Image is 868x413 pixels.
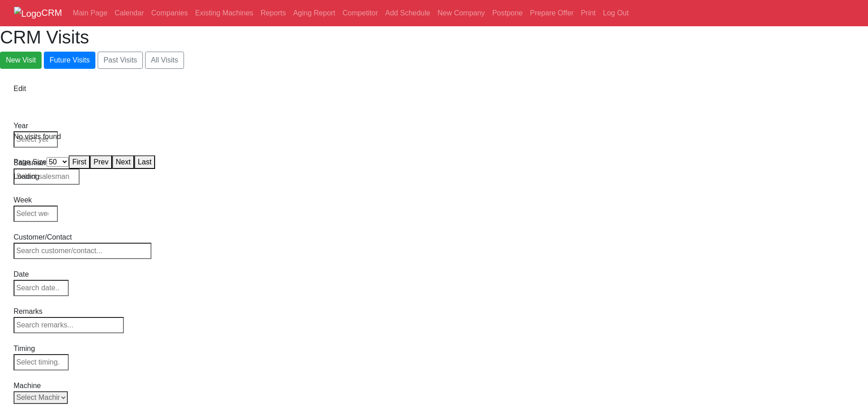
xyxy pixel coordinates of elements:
div: Customer/Contact [14,232,151,243]
div: Edit [14,83,41,94]
input: Select timing... [14,354,69,370]
a: Calendar [111,4,148,22]
input: Search customer/contact... [14,243,151,259]
img: Logo [14,7,42,20]
a: Aging Report [289,4,339,22]
div: Week [14,195,58,206]
a: Main Page [69,4,111,22]
div: Timing [14,343,69,354]
button: First Page [69,155,90,169]
button: Past Visits [98,52,143,69]
div: Remarks [14,306,124,317]
a: Competitor [339,4,382,22]
a: Prepare Offer [526,4,577,22]
input: Search date... [14,280,69,296]
div: No visits found [14,131,854,142]
input: Select salesman... [14,168,80,185]
div: Machine [14,380,80,391]
label: Page Size [14,157,47,168]
input: Search remarks... [14,317,124,333]
a: CRM [14,4,62,23]
button: Next Page [112,155,134,169]
a: Log Out [599,4,632,22]
a: Postpone [489,4,527,22]
button: Future Visits [44,52,96,69]
div: Date [14,269,69,280]
button: Prev Page [90,155,112,169]
div: Year [14,120,58,131]
select: Page Size [47,157,69,167]
button: All Visits [145,52,184,69]
button: Last Page [134,155,155,169]
div: Loading [14,171,854,182]
a: Existing Machines [191,4,257,22]
a: Reports [257,4,289,22]
a: Print [577,4,599,22]
a: New Company [434,4,489,22]
a: Add Schedule [382,4,434,22]
a: Companies [147,4,191,22]
input: Select week... [14,206,58,222]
